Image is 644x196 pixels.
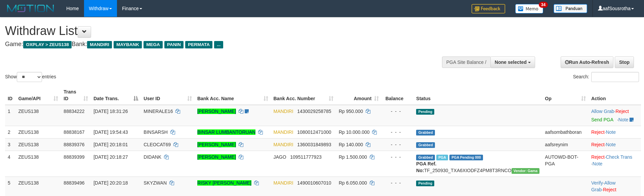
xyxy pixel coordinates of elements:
[339,180,367,186] span: Rp 6.050.000
[495,60,527,65] span: None selected
[512,168,540,174] span: Vendor URL: https://trx31.1velocity.biz
[290,154,321,160] span: Copy 109511777923 to clipboard
[93,129,128,135] span: [DATE] 19:54:43
[384,141,411,148] div: - - -
[5,138,16,151] td: 3
[274,129,293,135] span: MANDIRI
[339,154,367,160] span: Rp 1.500.000
[271,86,336,105] th: Bank Acc. Number: activate to sort column ascending
[554,4,587,13] img: panduan.png
[114,41,142,48] span: MAYBANK
[589,138,641,151] td: ·
[144,142,171,147] span: CLEOCAT69
[542,126,589,138] td: aafsombathboran
[591,109,614,114] a: Allow Grab
[413,86,542,105] th: Status
[591,142,605,147] a: Reject
[384,108,411,115] div: - - -
[141,86,195,105] th: User ID: activate to sort column ascending
[413,151,542,177] td: TF_250930_TXA6XIODFZ4PM8T3RNCO
[591,117,613,122] a: Send PGA
[144,109,173,114] span: MINERALE16
[5,126,16,138] td: 2
[64,109,84,114] span: 88834222
[61,86,91,105] th: Trans ID: activate to sort column ascending
[384,180,411,186] div: - - -
[93,142,128,147] span: [DATE] 20:18:01
[589,86,641,105] th: Action
[197,180,251,186] a: RISKY [PERSON_NAME]
[593,161,603,166] a: Note
[16,86,61,105] th: Game/API: activate to sort column ascending
[64,142,84,147] span: 88839376
[87,41,112,48] span: MANDIRI
[589,126,641,138] td: ·
[297,129,331,135] span: Copy 1080012471000 to clipboard
[442,56,490,68] div: PGA Site Balance /
[336,86,382,105] th: Amount: activate to sort column ascending
[591,180,615,192] a: Allow Grab
[5,72,56,82] label: Show entries
[416,109,434,115] span: Pending
[384,129,411,135] div: - - -
[197,154,236,160] a: [PERSON_NAME]
[606,154,632,160] a: Check Trans
[591,154,605,160] a: Reject
[591,72,639,82] input: Search:
[416,142,435,148] span: Grabbed
[606,142,616,147] a: Note
[539,2,548,8] span: 34
[591,180,603,186] a: Verify
[5,86,16,105] th: ID
[16,126,61,138] td: ZEUS138
[64,180,84,186] span: 88839496
[615,109,629,114] a: Reject
[5,41,422,48] h4: Game: Bank:
[93,109,128,114] span: [DATE] 18:31:26
[195,86,271,105] th: Bank Acc. Name: activate to sort column ascending
[542,86,589,105] th: Op: activate to sort column ascending
[197,109,236,114] a: [PERSON_NAME]
[164,41,184,48] span: PANIN
[5,24,422,38] h1: Withdraw List
[185,41,212,48] span: PERMATA
[472,4,505,13] img: Feedback.jpg
[214,41,223,48] span: ...
[274,142,293,147] span: MANDIRI
[591,180,615,192] span: ·
[339,109,363,114] span: Rp 950.000
[16,138,61,151] td: ZEUS138
[542,151,589,177] td: AUTOWD-BOT-PGA
[297,180,331,186] span: Copy 1490010607010 to clipboard
[615,56,634,68] a: Stop
[197,129,255,135] a: BINSAR LUMBANTORUAN
[23,41,72,48] span: OXPLAY > ZEUS138
[490,56,535,68] button: None selected
[197,142,236,147] a: [PERSON_NAME]
[5,151,16,177] td: 4
[618,117,629,122] a: Note
[381,86,413,105] th: Balance
[542,138,589,151] td: aafsreynim
[297,109,331,114] span: Copy 1430029258785 to clipboard
[436,155,448,160] span: Marked by aafchomsokheang
[416,161,436,173] b: PGA Ref. No:
[144,180,167,186] span: SKYZWAN
[416,155,435,160] span: Grabbed
[449,155,483,160] span: PGA Pending
[561,56,613,68] a: Run Auto-Refresh
[93,180,128,186] span: [DATE] 20:20:18
[339,129,370,135] span: Rp 10.000.000
[274,180,293,186] span: MANDIRI
[144,41,163,48] span: MEGA
[274,109,293,114] span: MANDIRI
[16,151,61,177] td: ZEUS138
[144,154,161,160] span: DIDANK
[591,129,605,135] a: Reject
[589,105,641,126] td: ·
[144,129,168,135] span: BINSARSH
[297,142,331,147] span: Copy 1360031849893 to clipboard
[606,129,616,135] a: Note
[515,4,544,13] img: Button%20Memo.svg
[91,86,141,105] th: Date Trans.: activate to sort column descending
